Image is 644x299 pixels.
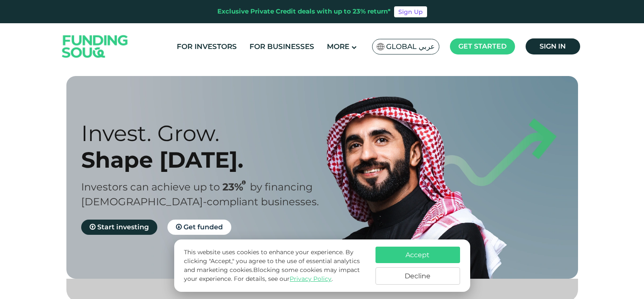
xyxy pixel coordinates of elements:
button: Decline [375,267,460,285]
i: 23% IRR (expected) ~ 15% Net yield (expected) [242,180,246,185]
span: Get started [458,42,507,50]
span: For details, see our . [234,275,333,283]
span: Blocking some cookies may impact your experience. [184,266,360,283]
a: Get funded [167,220,231,235]
span: Get funded [184,223,223,231]
a: Sign Up [394,6,427,17]
div: Exclusive Private Credit deals with up to 23% return* [217,7,391,16]
span: 23% [222,181,250,193]
span: More [327,42,349,51]
a: For Businesses [247,40,316,54]
a: For Investors [175,40,239,54]
img: Logo [54,25,137,68]
a: Privacy Policy [290,275,332,283]
p: This website uses cookies to enhance your experience. By clicking "Accept," you agree to the use ... [184,248,367,283]
span: Global عربي [386,42,435,52]
span: Start investing [97,223,149,231]
button: Accept [375,247,460,263]
a: Start investing [81,220,157,235]
span: Sign in [540,42,566,50]
img: SA Flag [377,43,384,50]
a: Sign in [526,38,580,54]
span: Investors can achieve up to [81,181,220,193]
div: Invest. Grow. [81,120,337,147]
div: Shape [DATE]. [81,147,337,173]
